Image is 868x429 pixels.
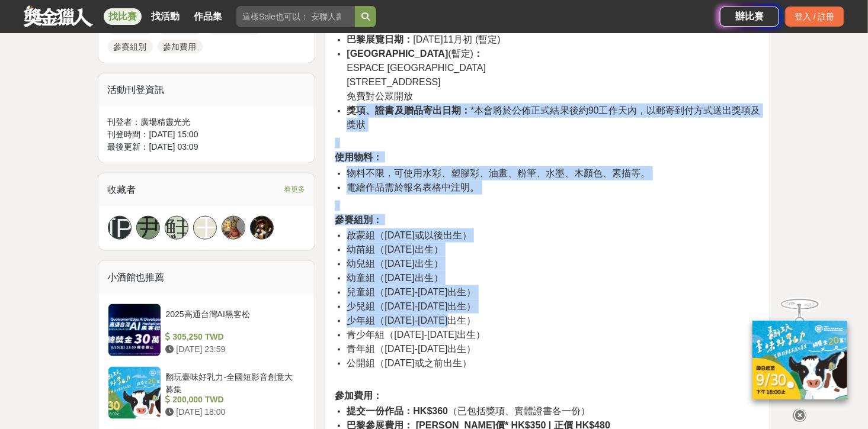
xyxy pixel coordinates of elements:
strong: [GEOGRAPHIC_DATA] [347,49,448,59]
a: 2025高通台灣AI黑客松 305,250 TWD [DATE] 23:59 [108,304,306,357]
span: 青少年組（[DATE]-[DATE]出生） [347,330,485,340]
input: 這樣Sale也可以： 安聯人壽創意銷售法募集 [236,6,355,27]
div: 活動刊登資訊 [98,73,315,107]
strong: 巴黎展覽日期： [347,34,413,44]
a: Avatar [250,216,274,240]
a: 王 [193,216,217,240]
a: 找活動 [146,8,184,25]
img: ff197300-f8ee-455f-a0ae-06a3645bc375.jpg [752,321,847,399]
span: 幼童組（[DATE]出生） [347,273,443,283]
span: 公開組（[DATE]或之前出生） [347,358,471,368]
div: 200,000 TWD [166,393,301,406]
a: 參賽組別 [108,40,153,54]
span: 幼兒組（[DATE]出生） [347,259,443,269]
a: 鮭 [165,216,188,240]
span: 物料不限，可使用水彩、塑膠彩、油畫、粉筆、水墨、木顏色、素描等。 [347,168,650,178]
span: [STREET_ADDRESS] [347,77,440,87]
strong: 獎項、證書及贈品寄出日期： [347,105,470,115]
a: [PERSON_NAME] [108,216,132,240]
div: 刊登者： 廣場精靈光光 [108,116,306,128]
span: 看更多 [284,183,305,196]
strong: 提交一份作品：HK$360 [347,406,448,416]
a: 辦比賽 [720,7,779,27]
span: *本會將於公佈正式結果後約90工作天內，以郵寄到付方式送出獎項及獎狀 [347,105,760,130]
div: [DATE] 18:00 [166,406,301,418]
span: (暫定) [347,49,483,59]
a: 尹 [136,216,160,240]
a: Avatar [222,216,245,240]
span: 免費對公眾開放 [347,91,413,101]
div: 登入 / 註冊 [785,7,844,27]
span: 少年組（[DATE]-[DATE]出生） [347,315,476,325]
div: 翻玩臺味好乳力-全國短影音創意大募集 [166,371,301,393]
div: 2025高通台灣AI黑客松 [166,308,301,331]
a: 找比賽 [104,8,142,25]
strong: 參加費用： [335,391,382,401]
div: 305,250 TWD [166,331,301,343]
img: Avatar [222,217,245,239]
strong: ： [473,49,483,59]
a: 參加費用 [158,40,203,54]
span: 兒童組（[DATE]-[DATE]出生） [347,287,476,297]
strong: 參賽組別： [335,215,382,225]
a: 作品集 [189,8,227,25]
span: [DATE]11月初 (暫定) [347,34,500,44]
span: 電繪作品需於報名表格中注明。 [347,182,479,192]
div: 最後更新： [DATE] 03:09 [108,141,306,153]
div: 刊登時間： [DATE] 15:00 [108,128,306,141]
span: 幼苗組（[DATE]出生） [347,244,443,254]
img: Avatar [251,217,273,239]
span: 收藏者 [108,185,136,195]
a: 翻玩臺味好乳力-全國短影音創意大募集 200,000 TWD [DATE] 18:00 [108,366,306,420]
div: [DATE] 23:59 [166,343,301,356]
span: ESPACE [GEOGRAPHIC_DATA] [347,63,486,73]
span: 少兒組（[DATE]-[DATE]出生） [347,301,476,311]
span: 啟蒙組（[DATE]或以後出生） [347,230,471,240]
span: （已包括獎項、實體證書各一份） [347,406,590,416]
span: 青年組（[DATE]-[DATE]出生） [347,344,476,354]
strong: 使用物料： [335,152,382,162]
div: 小酒館也推薦 [98,261,315,294]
